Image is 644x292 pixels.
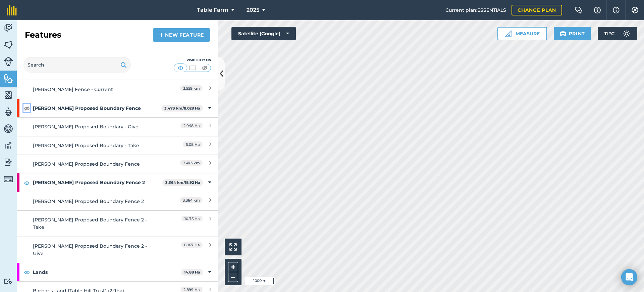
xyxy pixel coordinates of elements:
img: svg+xml;base64,PHN2ZyB4bWxucz0iaHR0cDovL3d3dy53My5vcmcvMjAwMC9zdmciIHdpZHRoPSI1MCIgaGVpZ2h0PSI0MC... [176,65,185,71]
div: [PERSON_NAME] Proposed Boundary - Give [33,123,152,130]
div: [PERSON_NAME] Proposed Boundary Fence 2 - Take [33,216,152,231]
a: [PERSON_NAME] Proposed Boundary Fence 2 - Take10.75 Ha [17,210,218,237]
span: 11 ° C [604,27,614,40]
img: svg+xml;base64,PHN2ZyB4bWxucz0iaHR0cDovL3d3dy53My5vcmcvMjAwMC9zdmciIHdpZHRoPSIxNCIgaGVpZ2h0PSIyNC... [159,31,164,39]
div: [PERSON_NAME] Proposed Boundary Fence3.473 km/8.028 Ha [17,99,218,117]
div: [PERSON_NAME] Proposed Boundary Fence 2 - Give [33,242,152,257]
span: Current plan : ESSENTIALS [445,6,506,14]
img: svg+xml;base64,PD94bWwgdmVyc2lvbj0iMS4wIiBlbmNvZGluZz0idXRmLTgiPz4KPCEtLSBHZW5lcmF0b3I6IEFkb2JlIE... [4,174,13,184]
div: [PERSON_NAME] Fence - Current [33,86,152,93]
span: 3.364 km [180,197,203,203]
img: Ruler icon [505,30,512,37]
img: svg+xml;base64,PHN2ZyB4bWxucz0iaHR0cDovL3d3dy53My5vcmcvMjAwMC9zdmciIHdpZHRoPSIxOCIgaGVpZ2h0PSIyNC... [24,104,30,112]
img: svg+xml;base64,PD94bWwgdmVyc2lvbj0iMS4wIiBlbmNvZGluZz0idXRmLTgiPz4KPCEtLSBHZW5lcmF0b3I6IEFkb2JlIE... [620,27,633,40]
div: Open Intercom Messenger [621,269,637,285]
img: svg+xml;base64,PHN2ZyB4bWxucz0iaHR0cDovL3d3dy53My5vcmcvMjAwMC9zdmciIHdpZHRoPSI1MCIgaGVpZ2h0PSI0MC... [201,65,209,71]
strong: 3.364 km / 18.92 Ha [165,180,200,185]
a: [PERSON_NAME] Proposed Boundary - Give2.948 Ha [17,117,218,136]
a: Change plan [512,5,562,15]
img: svg+xml;base64,PHN2ZyB4bWxucz0iaHR0cDovL3d3dy53My5vcmcvMjAwMC9zdmciIHdpZHRoPSIxOCIgaGVpZ2h0PSIyNC... [24,179,30,187]
strong: [PERSON_NAME] Proposed Boundary Fence [33,99,161,117]
a: [PERSON_NAME] Proposed Boundary - Take5.08 Ha [17,136,218,155]
span: 5.08 Ha [183,141,203,147]
strong: Lands [33,263,181,281]
button: Satellite (Google) [231,27,296,40]
input: Search [23,57,131,73]
img: svg+xml;base64,PHN2ZyB4bWxucz0iaHR0cDovL3d3dy53My5vcmcvMjAwMC9zdmciIHdpZHRoPSI1NiIgaGVpZ2h0PSI2MC... [4,40,13,50]
strong: 14.88 Ha [184,270,200,275]
strong: 3.473 km / 8.028 Ha [164,106,200,111]
img: Four arrows, one pointing top left, one top right, one bottom right and the last bottom left [229,243,237,251]
div: [PERSON_NAME] Proposed Boundary Fence [33,160,152,168]
img: svg+xml;base64,PHN2ZyB4bWxucz0iaHR0cDovL3d3dy53My5vcmcvMjAwMC9zdmciIHdpZHRoPSI1MCIgaGVpZ2h0PSI0MC... [189,65,197,71]
img: svg+xml;base64,PHN2ZyB4bWxucz0iaHR0cDovL3d3dy53My5vcmcvMjAwMC9zdmciIHdpZHRoPSI1NiIgaGVpZ2h0PSI2MC... [4,90,13,100]
strong: [PERSON_NAME] Proposed Boundary Fence 2 [33,173,162,192]
div: Lands14.88 Ha [17,263,218,281]
span: 3.559 km [180,85,203,91]
span: Table Farm [197,6,228,14]
a: [PERSON_NAME] Fence - Current3.559 km [17,80,218,98]
button: – [228,272,238,282]
h2: Features [25,30,61,40]
img: svg+xml;base64,PD94bWwgdmVyc2lvbj0iMS4wIiBlbmNvZGluZz0idXRmLTgiPz4KPCEtLSBHZW5lcmF0b3I6IEFkb2JlIE... [4,278,13,285]
img: fieldmargin Logo [7,5,17,15]
img: A question mark icon [593,7,601,13]
img: svg+xml;base64,PD94bWwgdmVyc2lvbj0iMS4wIiBlbmNvZGluZz0idXRmLTgiPz4KPCEtLSBHZW5lcmF0b3I6IEFkb2JlIE... [4,124,13,134]
div: [PERSON_NAME] Proposed Boundary - Take [33,142,152,149]
div: [PERSON_NAME] Proposed Boundary Fence 2 [33,198,152,205]
img: svg+xml;base64,PHN2ZyB4bWxucz0iaHR0cDovL3d3dy53My5vcmcvMjAwMC9zdmciIHdpZHRoPSIxOSIgaGVpZ2h0PSIyNC... [560,30,566,38]
img: svg+xml;base64,PHN2ZyB4bWxucz0iaHR0cDovL3d3dy53My5vcmcvMjAwMC9zdmciIHdpZHRoPSIxOSIgaGVpZ2h0PSIyNC... [120,61,127,69]
a: [PERSON_NAME] Proposed Boundary Fence 23.364 km [17,192,218,210]
button: Print [554,27,591,40]
img: svg+xml;base64,PD94bWwgdmVyc2lvbj0iMS4wIiBlbmNvZGluZz0idXRmLTgiPz4KPCEtLSBHZW5lcmF0b3I6IEFkb2JlIE... [4,140,13,151]
img: svg+xml;base64,PHN2ZyB4bWxucz0iaHR0cDovL3d3dy53My5vcmcvMjAwMC9zdmciIHdpZHRoPSI1NiIgaGVpZ2h0PSI2MC... [4,73,13,83]
img: A cog icon [631,7,639,13]
span: 3.473 km [180,160,203,166]
div: [PERSON_NAME] Proposed Boundary Fence 23.364 km/18.92 Ha [17,173,218,192]
img: svg+xml;base64,PHN2ZyB4bWxucz0iaHR0cDovL3d3dy53My5vcmcvMjAwMC9zdmciIHdpZHRoPSIxNyIgaGVpZ2h0PSIxNy... [613,6,620,14]
button: + [228,262,238,272]
img: svg+xml;base64,PD94bWwgdmVyc2lvbj0iMS4wIiBlbmNvZGluZz0idXRmLTgiPz4KPCEtLSBHZW5lcmF0b3I6IEFkb2JlIE... [4,57,13,66]
div: Visibility: On [174,57,211,63]
img: svg+xml;base64,PD94bWwgdmVyc2lvbj0iMS4wIiBlbmNvZGluZz0idXRmLTgiPz4KPCEtLSBHZW5lcmF0b3I6IEFkb2JlIE... [4,157,13,167]
span: 2025 [247,6,259,14]
span: 2.948 Ha [180,123,203,128]
a: [PERSON_NAME] Proposed Boundary Fence 2 - Give8.167 Ha [17,237,218,263]
span: 10.75 Ha [181,216,203,221]
button: Measure [497,27,547,40]
button: 11 °C [598,27,637,40]
a: [PERSON_NAME] Proposed Boundary Fence3.473 km [17,155,218,173]
img: svg+xml;base64,PHN2ZyB4bWxucz0iaHR0cDovL3d3dy53My5vcmcvMjAwMC9zdmciIHdpZHRoPSIxOCIgaGVpZ2h0PSIyNC... [24,268,30,276]
img: svg+xml;base64,PD94bWwgdmVyc2lvbj0iMS4wIiBlbmNvZGluZz0idXRmLTgiPz4KPCEtLSBHZW5lcmF0b3I6IEFkb2JlIE... [4,23,13,33]
img: svg+xml;base64,PD94bWwgdmVyc2lvbj0iMS4wIiBlbmNvZGluZz0idXRmLTgiPz4KPCEtLSBHZW5lcmF0b3I6IEFkb2JlIE... [4,107,13,117]
img: Two speech bubbles overlapping with the left bubble in the forefront [575,7,583,13]
span: 8.167 Ha [181,242,203,248]
a: New feature [153,28,210,42]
